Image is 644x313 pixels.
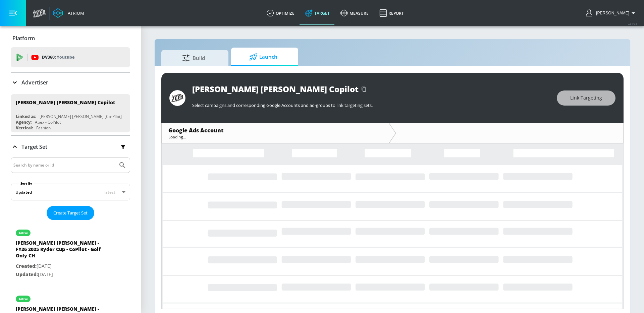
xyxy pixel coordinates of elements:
[300,1,335,25] a: Target
[16,263,37,269] span: Created:
[16,240,110,262] div: [PERSON_NAME] [PERSON_NAME] - FY26 2025 Ryder Cup - CoPilot - Golf Only CH
[261,1,300,25] a: optimize
[335,1,374,25] a: measure
[21,143,47,150] p: Target Set
[42,54,74,61] p: DV360:
[35,119,61,125] div: Apex - CoPilot
[16,270,110,279] p: [DATE]
[19,181,34,186] label: Sort By
[628,22,637,26] span: v 4.25.4
[11,73,130,92] div: Advertiser
[16,119,32,125] div: Agency:
[13,161,115,170] input: Search by name or Id
[11,223,130,284] div: active[PERSON_NAME] [PERSON_NAME] - FY26 2025 Ryder Cup - CoPilot - Golf Only CHCreated:[DATE]Upd...
[11,136,130,158] div: Target Set
[104,189,115,195] span: latest
[238,49,289,65] span: Launch
[15,189,32,195] div: Updated
[19,297,28,301] div: active
[593,11,629,15] span: login as: anthony.rios@zefr.com
[11,94,130,132] div: [PERSON_NAME] [PERSON_NAME] CopilotLinked as:[PERSON_NAME] [PERSON_NAME] [Co-Pilot]Agency:Apex - ...
[168,50,219,66] span: Build
[57,54,74,61] p: Youtube
[12,35,35,42] p: Platform
[16,99,115,106] div: [PERSON_NAME] [PERSON_NAME] Copilot
[586,9,637,17] button: [PERSON_NAME]
[16,271,38,277] span: Updated:
[192,102,550,108] p: Select campaigns and corresponding Google Accounts and ad-groups to link targeting sets.
[16,125,33,131] div: Vertical:
[53,8,84,18] a: Atrium
[192,83,359,95] div: [PERSON_NAME] [PERSON_NAME] Copilot
[168,127,382,134] div: Google Ads Account
[11,29,130,48] div: Platform
[47,206,94,220] button: Create Target Set
[21,79,48,86] p: Advertiser
[36,125,51,131] div: Fashion
[16,262,110,270] p: [DATE]
[16,114,36,119] div: Linked as:
[65,10,84,16] div: Atrium
[53,209,88,217] span: Create Target Set
[40,114,122,119] div: [PERSON_NAME] [PERSON_NAME] [Co-Pilot]
[162,123,389,143] div: Google Ads AccountLoading...
[19,231,28,235] div: active
[374,1,409,25] a: Report
[11,47,130,67] div: DV360: Youtube
[168,134,382,140] div: Loading...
